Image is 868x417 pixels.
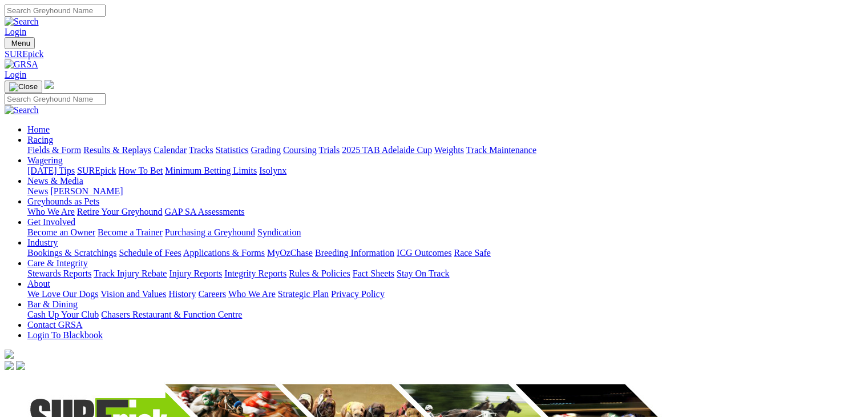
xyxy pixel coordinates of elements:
a: Race Safe [454,248,490,258]
a: Results & Replays [83,145,151,155]
a: Bookings & Scratchings [27,248,116,258]
a: Get Involved [27,217,75,227]
a: About [27,279,50,288]
a: SUREpick [77,166,116,175]
a: Tracks [189,145,213,155]
div: Care & Integrity [27,268,863,279]
img: facebook.svg [5,361,14,370]
img: logo-grsa-white.png [5,350,14,359]
img: twitter.svg [16,361,25,370]
a: Applications & Forms [183,248,265,258]
a: Track Maintenance [466,145,536,155]
a: Chasers Restaurant & Function Centre [101,310,242,319]
a: Become an Owner [27,227,95,237]
a: Login [5,70,26,79]
input: Search [5,5,106,17]
a: [DATE] Tips [27,166,75,175]
a: MyOzChase [267,248,313,258]
img: Search [5,17,39,27]
a: Schedule of Fees [119,248,181,258]
a: Care & Integrity [27,258,88,268]
a: Minimum Betting Limits [165,166,257,175]
img: GRSA [5,59,38,70]
a: History [168,289,196,299]
a: Breeding Information [315,248,394,258]
div: Wagering [27,166,863,176]
a: Statistics [216,145,249,155]
a: Fields & Form [27,145,81,155]
a: News [27,186,48,196]
a: Contact GRSA [27,320,82,330]
a: Become a Trainer [98,227,163,237]
a: Home [27,125,50,134]
a: Stewards Reports [27,268,91,278]
a: Cash Up Your Club [27,310,99,319]
a: Who We Are [228,289,276,299]
button: Toggle navigation [5,81,42,93]
a: Calendar [154,145,187,155]
a: Login To Blackbook [27,330,103,340]
div: Greyhounds as Pets [27,207,863,217]
a: Fact Sheets [353,268,394,278]
a: We Love Our Dogs [27,289,98,299]
div: Bar & Dining [27,310,863,320]
div: Industry [27,248,863,258]
div: About [27,289,863,299]
img: Search [5,105,39,115]
a: 2025 TAB Adelaide Cup [342,145,432,155]
a: Careers [198,289,226,299]
img: logo-grsa-white.png [45,80,54,89]
button: Toggle navigation [5,37,35,49]
a: Track Injury Rebate [94,268,167,278]
a: Trials [318,145,340,155]
span: Menu [11,39,30,47]
a: Coursing [283,145,317,155]
a: Bar & Dining [27,299,78,309]
a: Who We Are [27,207,75,216]
a: Login [5,27,26,37]
a: Rules & Policies [289,268,350,278]
a: SUREpick [5,49,863,59]
a: How To Bet [119,166,163,175]
a: Isolynx [259,166,286,175]
a: Wagering [27,155,63,165]
a: Greyhounds as Pets [27,197,99,206]
div: Racing [27,145,863,155]
a: Weights [434,145,464,155]
a: Integrity Reports [224,268,286,278]
a: GAP SA Assessments [165,207,245,216]
div: News & Media [27,186,863,197]
a: Syndication [257,227,301,237]
a: News & Media [27,176,83,186]
a: Industry [27,238,58,247]
a: Grading [251,145,281,155]
a: Privacy Policy [331,289,385,299]
a: Retire Your Greyhound [77,207,163,216]
a: Vision and Values [100,289,166,299]
a: Strategic Plan [278,289,329,299]
a: Injury Reports [169,268,222,278]
a: ICG Outcomes [397,248,451,258]
a: Stay On Track [397,268,449,278]
a: Racing [27,135,53,145]
a: [PERSON_NAME] [50,186,123,196]
input: Search [5,93,106,105]
div: Get Involved [27,227,863,238]
img: Close [9,82,38,91]
a: Purchasing a Greyhound [165,227,255,237]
